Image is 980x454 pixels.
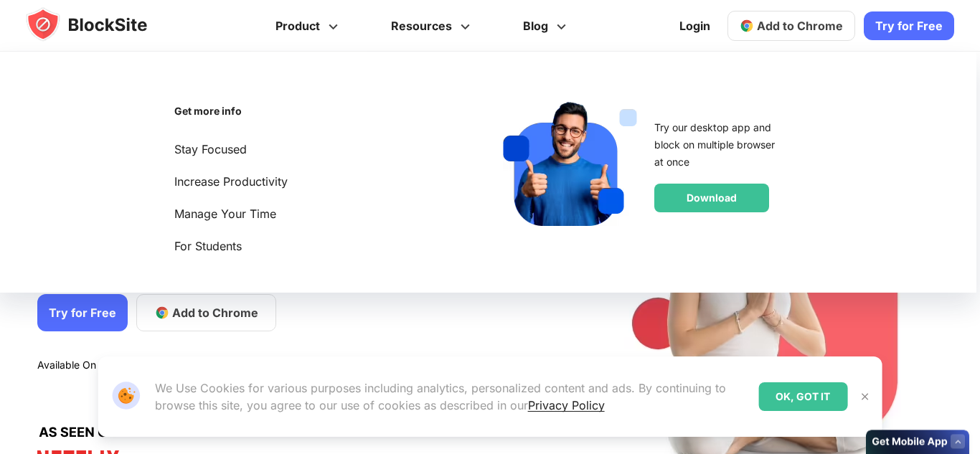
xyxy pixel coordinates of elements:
div: Try our desktop app and block on multiple browser at once [654,119,781,171]
a: Add to Chrome [727,11,855,41]
a: Login [671,9,719,43]
p: We Use Cookies for various purposes including analytics, personalized content and ads. By continu... [155,379,748,414]
img: Close [859,391,870,402]
div: OK, GOT IT [758,382,847,411]
text: Available On [37,359,96,373]
a: Download [654,184,769,212]
a: Manage Your Time [174,204,314,224]
a: Privacy Policy [528,398,605,412]
strong: Get more info [174,105,242,117]
a: Add to Chrome [136,294,276,331]
a: Increase Productivity [174,172,314,191]
a: Stay Focused [174,140,314,159]
a: Try for Free [37,294,128,331]
img: chrome-icon.svg [740,19,754,33]
span: Add to Chrome [757,19,843,33]
a: For Students [174,237,314,256]
button: Close [855,387,874,406]
img: blocksite-icon.5d769676.svg [26,7,175,42]
a: Try for Free [864,11,954,40]
span: Add to Chrome [172,304,258,321]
